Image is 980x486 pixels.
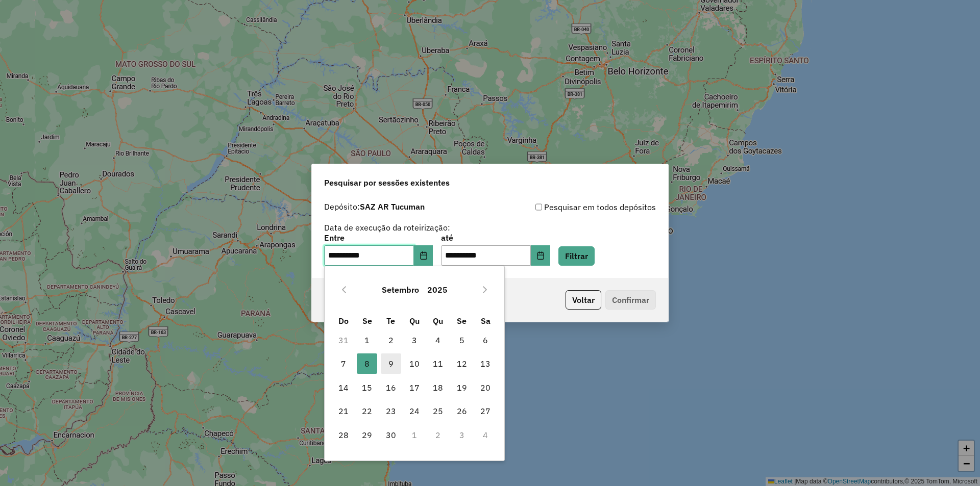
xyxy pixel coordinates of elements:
span: 27 [475,401,496,421]
td: 29 [355,423,379,446]
td: 23 [379,399,402,423]
span: Do [338,316,349,326]
span: 4 [428,330,448,350]
label: até [441,232,550,244]
td: 30 [379,423,402,446]
span: 18 [428,377,448,398]
button: Choose Year [423,277,452,302]
td: 14 [332,376,355,399]
span: Pesquisar por sessões existentes [324,176,450,189]
span: 12 [452,353,472,374]
button: Filtrar [558,246,595,266]
td: 22 [355,399,379,423]
span: 26 [452,401,472,421]
span: 20 [475,377,496,398]
td: 7 [332,352,355,375]
span: 2 [381,330,401,350]
span: 23 [381,401,401,421]
span: Sa [481,316,491,326]
td: 2 [379,328,402,352]
span: 21 [333,401,354,421]
span: 22 [357,401,377,421]
span: 10 [404,353,425,374]
span: 29 [357,425,377,445]
td: 4 [474,423,497,446]
td: 25 [426,399,450,423]
span: 24 [404,401,425,421]
span: 11 [428,353,448,374]
span: Qu [409,316,420,326]
td: 12 [450,352,474,375]
td: 3 [403,328,426,352]
span: 3 [404,330,425,350]
td: 9 [379,352,402,375]
span: 13 [475,353,496,374]
label: Data de execução da roteirização: [324,221,450,234]
span: Te [386,316,395,326]
span: 19 [452,377,472,398]
span: 7 [333,353,354,374]
span: 25 [428,401,448,421]
td: 15 [355,376,379,399]
td: 26 [450,399,474,423]
span: 30 [381,425,401,445]
button: Next Month [477,282,493,298]
td: 19 [450,376,474,399]
div: Pesquisar em todos depósitos [490,201,656,213]
span: 1 [357,330,377,350]
td: 6 [474,328,497,352]
button: Voltar [566,290,601,310]
td: 28 [332,423,355,446]
td: 4 [426,328,450,352]
button: Choose Date [414,245,433,266]
td: 13 [474,352,497,375]
span: 6 [475,330,496,350]
span: Se [362,316,372,326]
span: 28 [333,425,354,445]
span: 17 [404,377,425,398]
span: 16 [381,377,401,398]
td: 1 [403,423,426,446]
td: 1 [355,328,379,352]
td: 21 [332,399,355,423]
td: 10 [403,352,426,375]
button: Choose Month [378,277,423,302]
button: Choose Date [531,245,550,266]
td: 16 [379,376,402,399]
button: Previous Month [336,282,352,298]
td: 18 [426,376,450,399]
span: 14 [333,377,354,398]
td: 2 [426,423,450,446]
span: 15 [357,377,377,398]
label: Entre [324,232,433,244]
strong: SAZ AR Tucuman [360,201,425,212]
span: 5 [452,330,472,350]
td: 24 [403,399,426,423]
div: Choose Date [324,266,505,461]
td: 11 [426,352,450,375]
span: 9 [381,353,401,374]
span: 8 [357,353,377,374]
td: 31 [332,328,355,352]
span: Qu [433,316,443,326]
span: Se [457,316,467,326]
label: Depósito: [324,200,425,213]
td: 27 [474,399,497,423]
td: 3 [450,423,474,446]
td: 5 [450,328,474,352]
td: 20 [474,376,497,399]
td: 8 [355,352,379,375]
td: 17 [403,376,426,399]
